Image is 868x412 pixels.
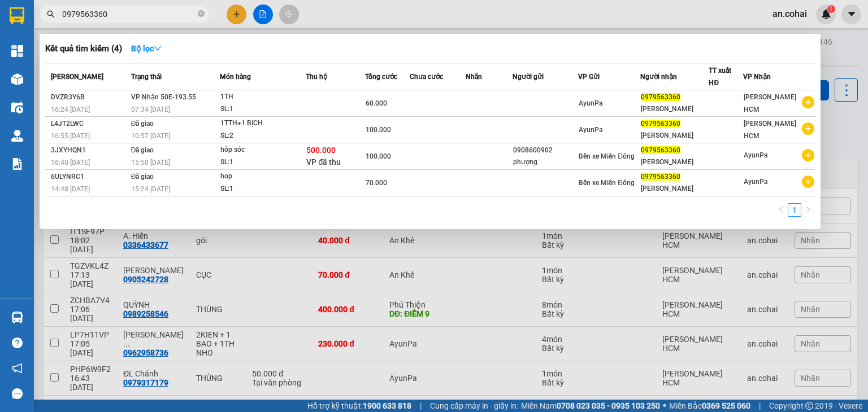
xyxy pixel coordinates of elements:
[778,206,784,213] span: left
[51,171,128,183] div: 6ULYNRC1
[366,152,391,160] span: 100.000
[365,73,397,81] span: Tổng cước
[131,44,162,53] strong: Bộ lọc
[801,203,815,217] button: right
[11,73,23,85] img: warehouse-icon
[220,117,305,130] div: 1TTH+1 BỊCH
[198,9,205,20] span: close-circle
[513,73,544,81] span: Người gửi
[641,130,709,142] div: [PERSON_NAME]
[640,73,677,81] span: Người nhận
[12,338,23,348] span: question-circle
[410,73,443,81] span: Chưa cước
[47,10,55,18] span: search
[51,132,90,140] span: 16:55 [DATE]
[744,178,767,186] span: AyunPa
[641,156,709,168] div: [PERSON_NAME]
[306,146,336,155] span: 500.000
[513,144,578,156] div: 0908600902
[154,45,162,52] span: down
[709,67,731,87] span: TT xuất HĐ
[12,363,23,374] span: notification
[51,185,90,193] span: 14:48 [DATE]
[131,146,154,154] span: Đã giao
[306,73,327,81] span: Thu hộ
[11,130,23,142] img: warehouse-icon
[641,103,709,115] div: [PERSON_NAME]
[579,126,602,134] span: AyunPa
[578,73,600,81] span: VP Gửi
[801,203,815,217] li: Next Page
[366,179,387,187] span: 70.000
[802,122,814,135] span: plus-circle
[45,43,122,55] h3: Kết quả tìm kiếm ( 4 )
[131,93,196,101] span: VP Nhận 50E-193.55
[220,183,305,195] div: SL: 1
[513,156,578,168] div: phượng
[744,120,796,140] span: [PERSON_NAME] HCM
[122,40,171,58] button: Bộ lọcdown
[802,149,814,161] span: plus-circle
[641,146,680,154] span: 0979563360
[198,10,205,17] span: close-circle
[744,151,767,159] span: AyunPa
[788,204,801,216] a: 1
[220,170,305,183] div: hop
[641,93,680,101] span: 0979563360
[11,102,23,113] img: warehouse-icon
[774,203,788,217] button: left
[131,120,154,128] span: Đã giao
[131,73,162,81] span: Trạng thái
[802,176,814,188] span: plus-circle
[131,185,170,193] span: 15:24 [DATE]
[641,183,709,195] div: [PERSON_NAME]
[131,106,170,113] span: 07:34 [DATE]
[220,130,305,142] div: SL: 2
[641,120,680,128] span: 0979563360
[62,8,196,20] input: Tìm tên, số ĐT hoặc mã đơn
[744,93,796,113] span: [PERSON_NAME] HCM
[131,159,170,166] span: 15:50 [DATE]
[12,388,23,399] span: message
[51,159,90,166] span: 16:40 [DATE]
[51,73,103,81] span: [PERSON_NAME]
[220,103,305,116] div: SL: 1
[743,73,771,81] span: VP Nhận
[131,173,154,181] span: Đã giao
[306,157,341,166] span: VP đã thu
[466,73,482,81] span: Nhãn
[131,132,170,140] span: 10:57 [DATE]
[10,7,24,24] img: logo-vxr
[11,158,23,170] img: solution-icon
[51,91,128,103] div: DVZR3Y6B
[802,96,814,108] span: plus-circle
[579,179,635,187] span: Bến xe Miền Đông
[788,203,801,217] li: 1
[220,144,305,156] div: hôp sóc
[805,206,811,213] span: right
[220,73,251,81] span: Món hàng
[51,118,128,130] div: L4JT2LWC
[51,144,128,156] div: 3JXYHQN1
[51,106,90,113] span: 16:24 [DATE]
[220,91,305,103] div: 1TH
[774,203,788,217] li: Previous Page
[579,99,602,107] span: AyunPa
[366,126,391,134] span: 100.000
[366,99,387,107] span: 60.000
[11,45,23,57] img: dashboard-icon
[220,156,305,169] div: SL: 1
[579,152,635,160] span: Bến xe Miền Đông
[641,173,680,181] span: 0979563360
[11,312,23,323] img: warehouse-icon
